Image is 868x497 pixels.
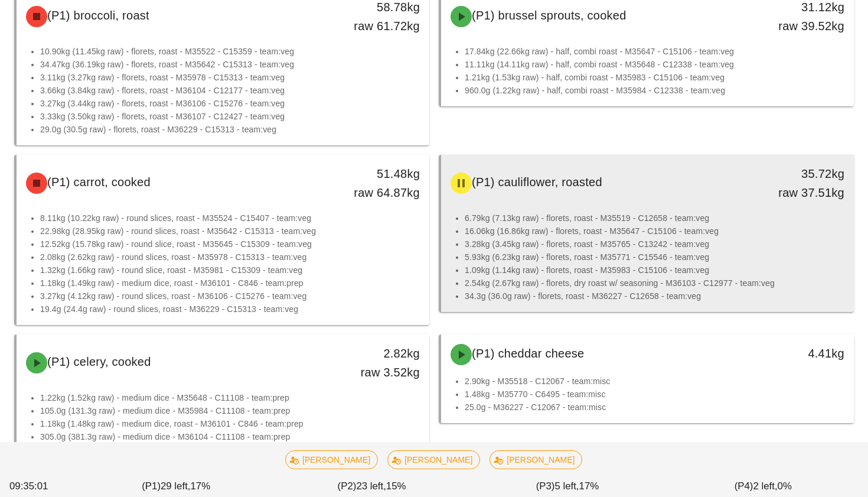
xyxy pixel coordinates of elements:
div: 2.82kg raw 3.52kg [332,344,420,382]
li: 1.22kg (1.52kg raw) - medium dice - M35648 - C11108 - team:prep [40,391,420,404]
span: [PERSON_NAME] [498,451,575,469]
span: (P1) celery, cooked [47,355,151,368]
span: 29 left, [161,480,190,492]
li: 1.32kg (1.66kg raw) - round slice, roast - M35981 - C15309 - team:veg [40,264,420,277]
div: (P3) 17% [469,476,665,496]
span: [PERSON_NAME] [395,451,472,469]
span: [PERSON_NAME] [293,451,370,469]
li: 8.11kg (10.22kg raw) - round slices, roast - M35524 - C15407 - team:veg [40,212,420,225]
li: 3.27kg (3.44kg raw) - florets, roast - M36106 - C15276 - team:veg [40,97,420,110]
li: 22.98kg (28.95kg raw) - round slices, roast - M35642 - C15313 - team:veg [40,225,420,238]
li: 12.52kg (15.78kg raw) - round slice, roast - M35645 - C15309 - team:veg [40,238,420,251]
li: 1.09kg (1.14kg raw) - florets, roast - M35983 - C15106 - team:veg [465,264,844,277]
li: 19.4g (24.4g raw) - round slices, roast - M36229 - C15313 - team:veg [40,303,420,316]
div: 35.72kg raw 37.51kg [756,164,844,202]
li: 3.33kg (3.50kg raw) - florets, roast - M36107 - C12427 - team:veg [40,110,420,123]
span: 23 left, [356,480,386,492]
li: 2.90kg - M35518 - C12067 - team:misc [465,375,844,388]
li: 3.11kg (3.27kg raw) - florets, roast - M35978 - C15313 - team:veg [40,71,420,84]
li: 17.84kg (22.66kg raw) - half, combi roast - M35647 - C15106 - team:veg [465,45,844,58]
li: 25.0g - M36227 - C12067 - team:misc [465,401,844,414]
li: 2.54kg (2.67kg raw) - florets, dry roast w/ seasoning - M36103 - C12977 - team:veg [465,277,844,290]
li: 305.0g (381.3g raw) - medium dice - M36104 - C11108 - team:prep [40,430,420,443]
li: 1.18kg (1.48kg raw) - medium dice, roast - M36101 - C846 - team:prep [40,417,420,430]
div: (P4) 0% [665,476,861,496]
span: 5 left, [554,480,579,492]
div: (P2) 15% [274,476,469,496]
li: 3.27kg (4.12kg raw) - round slices, roast - M36106 - C15276 - team:veg [40,290,420,303]
span: (P1) cheddar cheese [472,347,584,360]
span: (P1) carrot, cooked [47,176,151,189]
li: 34.3g (36.0g raw) - florets, roast - M36227 - C12658 - team:veg [465,290,844,303]
div: 4.41kg [756,344,844,363]
li: 105.0g (131.3g raw) - medium dice - M35984 - C11108 - team:prep [40,404,420,417]
div: (P1) 17% [79,476,274,496]
li: 11.11kg (14.11kg raw) - half, combi roast - M35648 - C12338 - team:veg [465,58,844,71]
span: 2 left, [753,480,777,492]
li: 960.0g (1.22kg raw) - half, combi roast - M35984 - C12338 - team:veg [465,84,844,97]
span: (P1) broccoli, roast [47,9,149,22]
li: 10.90kg (11.45kg raw) - florets, roast - M35522 - C15359 - team:veg [40,45,420,58]
li: 2.08kg (2.62kg raw) - round slices, roast - M35978 - C15313 - team:veg [40,251,420,264]
li: 5.93kg (6.23kg raw) - florets, roast - M35771 - C15546 - team:veg [465,251,844,264]
li: 1.48kg - M35770 - C6495 - team:misc [465,388,844,401]
div: 09:35:01 [7,476,79,496]
li: 1.18kg (1.49kg raw) - medium dice, roast - M36101 - C846 - team:prep [40,277,420,290]
span: (P1) brussel sprouts, cooked [472,9,626,22]
div: 51.48kg raw 64.87kg [332,164,420,202]
li: 29.0g (30.5g raw) - florets, roast - M36229 - C15313 - team:veg [40,123,420,136]
li: 3.66kg (3.84kg raw) - florets, roast - M36104 - C12177 - team:veg [40,84,420,97]
li: 3.28kg (3.45kg raw) - florets, roast - M35765 - C13242 - team:veg [465,238,844,251]
li: 34.47kg (36.19kg raw) - florets, roast - M35642 - C15313 - team:veg [40,58,420,71]
span: (P1) cauliflower, roasted [472,176,602,189]
li: 6.79kg (7.13kg raw) - florets, roast - M35519 - C12658 - team:veg [465,212,844,225]
li: 1.21kg (1.53kg raw) - half, combi roast - M35983 - C15106 - team:veg [465,71,844,84]
li: 16.06kg (16.86kg raw) - florets, roast - M35647 - C15106 - team:veg [465,225,844,238]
